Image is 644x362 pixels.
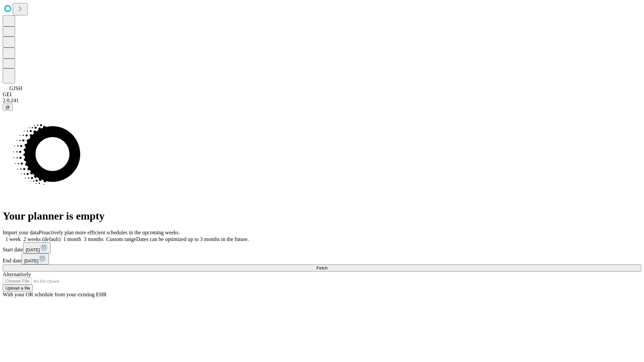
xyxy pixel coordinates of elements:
span: 1 month [63,236,81,242]
div: GEI [3,92,641,98]
span: 3 months [84,236,104,242]
button: Fetch [3,264,641,271]
span: Custom range [106,236,136,242]
span: Import your data [3,230,39,235]
span: @ [5,105,10,110]
div: End date [3,253,641,264]
span: [DATE] [24,258,38,263]
button: [DATE] [23,242,51,253]
span: Alternatively [3,271,31,277]
span: 2 weeks (default) [23,236,61,242]
button: Upload a file [3,285,33,292]
span: 1 week [5,236,21,242]
button: [DATE] [21,253,49,264]
span: Proactively plan more efficient schedules in the upcoming weeks. [39,230,180,235]
span: Fetch [316,265,327,270]
div: 2.0.241 [3,98,641,104]
div: Start date [3,242,641,253]
button: @ [3,104,13,111]
span: GJSH [9,85,22,91]
h1: Your planner is empty [3,210,641,222]
span: With your OR schedule from your existing EHR [3,292,107,297]
span: [DATE] [26,247,40,252]
span: Dates can be optimized up to 3 months in the future. [136,236,249,242]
